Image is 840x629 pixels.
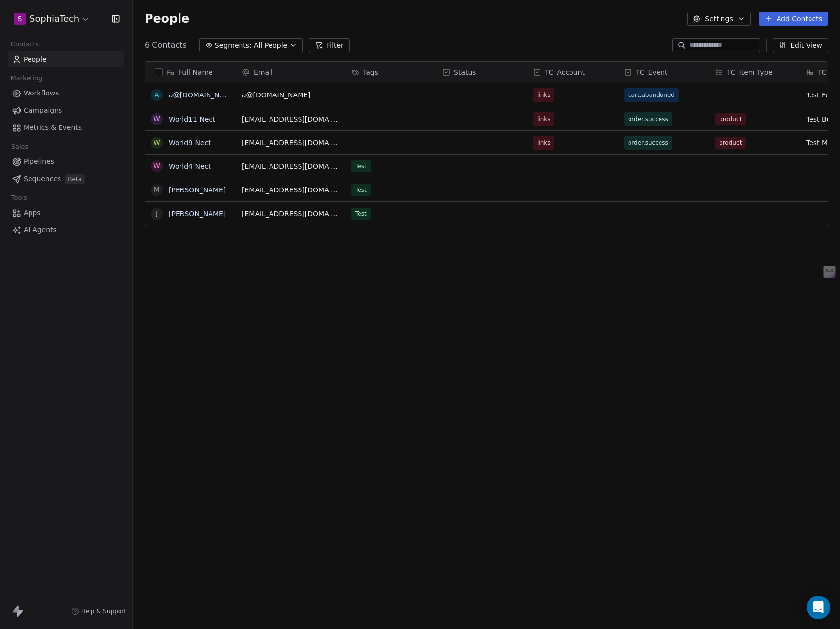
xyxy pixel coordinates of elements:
span: Tags [363,67,378,77]
a: Campaigns [8,102,124,119]
div: Open Intercom Messenger [807,596,830,619]
button: Edit View [773,38,828,52]
span: order.success [628,138,668,148]
a: Workflows [8,85,124,101]
span: Test [351,208,371,220]
a: World11 Nect [169,115,215,123]
a: People [8,51,124,67]
span: a@[DOMAIN_NAME] [242,90,339,100]
span: Marketing [6,71,47,86]
div: TC_Item Type [709,62,800,83]
a: Help & Support [71,607,126,615]
span: Sales [7,139,32,154]
span: links [537,114,550,124]
span: People [24,54,47,64]
div: Email [236,62,345,83]
span: Test [351,160,371,172]
div: TC_Account [527,62,618,83]
span: Apps [24,208,41,218]
span: Full Name [179,67,213,77]
a: [PERSON_NAME] [169,186,226,194]
span: order.success [628,114,668,124]
a: [PERSON_NAME] [169,210,226,218]
span: People [145,11,189,26]
span: Campaigns [24,105,62,116]
div: J [156,208,158,219]
div: a [154,90,159,100]
span: Segments: [215,40,252,51]
a: World9 Nect [169,139,211,147]
span: Help & Support [81,607,126,615]
div: W [153,137,160,148]
button: Settings [687,12,750,26]
span: [EMAIL_ADDRESS][DOMAIN_NAME] [242,185,339,195]
div: M [154,185,160,195]
span: product [715,137,746,149]
span: Contacts [6,37,43,52]
span: [EMAIL_ADDRESS][DOMAIN_NAME] [242,114,339,124]
a: Metrics & Events [8,120,124,136]
span: cart.abandoned [628,90,675,100]
span: Test [351,184,371,196]
a: Apps [8,205,124,221]
span: Workflows [24,88,59,98]
span: Status [454,67,476,77]
div: Tags [345,62,436,83]
div: W [153,114,160,124]
div: Status [436,62,527,83]
span: TC_Account [545,67,585,77]
span: links [537,138,550,148]
span: Beta [65,174,85,184]
span: TC_Event [636,67,668,77]
span: SophiaTech [30,12,79,25]
span: Sequences [24,174,61,184]
a: a@[DOMAIN_NAME] [169,91,238,99]
span: 6 Contacts [145,39,187,51]
span: Metrics & Events [24,123,82,133]
a: SequencesBeta [8,171,124,187]
span: S [18,14,22,24]
span: [EMAIL_ADDRESS][DOMAIN_NAME] [242,161,339,171]
span: links [537,90,550,100]
button: Add Contacts [759,12,828,26]
div: Full Name [145,62,236,83]
span: [EMAIL_ADDRESS][DOMAIN_NAME] [242,138,339,148]
div: W [153,161,160,171]
span: [EMAIL_ADDRESS][DOMAIN_NAME] [242,209,339,219]
div: TC_Event [618,62,709,83]
span: product [715,113,746,125]
span: TC_Item Type [727,67,773,77]
button: SSophiaTech [12,10,91,27]
span: Pipelines [24,157,54,167]
span: All People [254,40,287,51]
span: Tools [7,190,31,205]
a: AI Agents [8,222,124,238]
span: Email [254,67,273,77]
a: World4 Nect [169,162,211,170]
span: AI Agents [24,225,57,235]
div: grid [145,83,236,592]
button: Filter [309,38,350,52]
a: Pipelines [8,154,124,170]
